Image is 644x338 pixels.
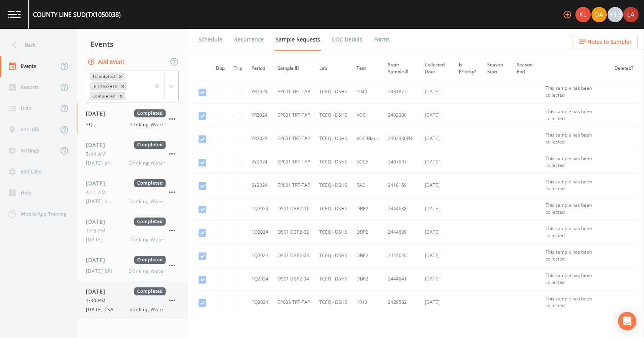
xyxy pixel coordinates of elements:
th: Is Priority? [454,57,483,80]
span: Completed [134,141,166,149]
td: This sample has been collected [541,197,610,221]
td: 2407537 [383,150,420,174]
span: Drinking Water [128,121,166,128]
td: TCEQ - DSHS [315,127,352,150]
td: YR2024 [247,127,273,150]
td: [DATE] [420,127,454,150]
div: +13 [608,7,623,22]
td: 6Y2024 [247,174,273,197]
a: Schedule [197,29,223,50]
td: YR2024 [247,80,273,104]
td: 2431877 [383,80,420,104]
td: This sample has been collected [541,80,610,104]
span: [DATE] sri [86,198,116,205]
a: COC Details [331,29,363,50]
td: TCEQ - DSHS [315,244,352,267]
th: Collected Date [420,57,454,80]
td: EP001 TRT-TAP [273,80,315,104]
td: 2402330 [383,104,420,127]
td: 2428562 [383,291,420,314]
td: EP001 TRT-TAP [273,127,315,150]
td: TCEQ - DSHS [315,104,352,127]
td: [DATE] [420,104,454,127]
div: Kler Teran [575,7,591,22]
td: 2444639 [383,221,420,244]
td: [DATE] [420,150,454,174]
td: 2402330FB [383,127,420,150]
td: [DATE] [420,267,454,291]
a: [DATE]Completed4:11 AM[DATE] sriDrinking Water [77,173,188,211]
td: This sample has been collected [541,244,610,267]
a: Forms [373,29,391,50]
th: Period [247,57,273,80]
div: Events [77,35,188,54]
td: 1Q2024 [247,267,273,291]
th: Test [352,57,383,80]
th: Sample ID [273,57,315,80]
td: 1Q2024 [247,291,273,314]
span: 4:11 AM [86,189,111,196]
td: DBP2 [352,197,383,221]
td: This sample has been collected [541,267,610,291]
span: Notes to Sampler [587,37,632,47]
span: [DATE] SRI [86,268,117,275]
th: Lab [315,57,352,80]
span: [DATE] [86,141,111,149]
td: This sample has been collected [541,291,610,314]
a: [DATE]Completed5:44 AM[DATE] sriDrinking Water [77,135,188,173]
span: Drinking Water [128,236,166,243]
a: [DATE]Completed3QDrinking Water [77,103,188,135]
button: Notes to Sampler [572,35,638,49]
td: 3Y2024 [247,150,273,174]
img: a84961a0472e9debc750dd08a004988d [591,7,607,22]
td: This sample has been collected [541,104,610,127]
span: Completed [134,287,166,295]
td: EP001 TRT-TAP [273,104,315,127]
span: [DATE] [86,287,111,295]
td: 1040 [352,80,383,104]
td: TCEQ - DSHS [315,291,352,314]
span: [DATE] [86,218,111,226]
td: VOC Blank [352,127,383,150]
div: Scheduled [90,73,116,81]
td: DBP2 [352,221,383,244]
span: Drinking Water [128,160,166,167]
th: Season Start [483,57,512,80]
td: [DATE] [420,291,454,314]
td: 1Q2024 [247,244,273,267]
td: EP001 TRT-TAP [273,150,315,174]
td: TCEQ - DSHS [315,80,352,104]
a: Recurrence [233,29,265,50]
span: Drinking Water [128,198,166,205]
div: Remove Completed [117,92,125,100]
td: This sample has been collected [541,174,610,197]
img: 9c4450d90d3b8045b2e5fa62e4f92659 [575,7,591,22]
a: [DATE]Completed1:30 PM[DATE] LSADrinking Water [77,281,188,320]
span: Completed [134,218,166,226]
span: Completed [134,109,166,117]
td: 1040 [352,291,383,314]
td: TCEQ - DSHS [315,267,352,291]
div: In Progress [90,82,118,90]
th: State Sample # [383,57,420,80]
th: Season End [512,57,541,80]
th: Deleted? [610,57,638,80]
span: 1:30 PM [86,297,110,304]
td: EP003 TRT-TAP [273,291,315,314]
span: Completed [134,179,166,187]
td: DS01 DBP2-01 [273,197,315,221]
td: DBP2 [352,267,383,291]
span: Completed [134,256,166,264]
td: [DATE] [420,80,454,104]
td: DBP2 [352,244,383,267]
td: 2444638 [383,197,420,221]
td: SOC5 [352,150,383,174]
td: 1Q2024 [247,197,273,221]
td: 2444640 [383,244,420,267]
button: Add Event [86,55,127,69]
a: Sample Requests [274,29,321,51]
td: DS01 DBP2-02 [273,221,315,244]
div: Remove In Progress [118,82,127,90]
td: EP001 TRT-TAP [273,174,315,197]
span: [DATE] sri [86,160,116,167]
